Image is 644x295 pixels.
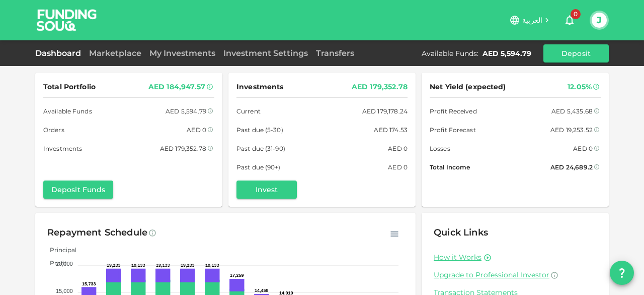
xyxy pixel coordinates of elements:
[187,125,206,135] div: AED 0
[43,143,82,154] span: Investments
[522,16,542,25] span: العربية
[434,270,549,279] span: Upgrade to Professional Investor
[434,227,488,238] span: Quick Links
[47,225,147,241] div: Repayment Schedule
[42,246,76,254] span: Principal
[43,81,96,93] span: Total Portfolio
[430,125,476,135] span: Profit Forecast
[550,162,593,172] div: AED 24,689.2
[85,48,145,58] a: Marketplace
[42,259,67,267] span: Profit
[219,48,312,58] a: Investment Settings
[434,253,481,262] a: How it Works
[550,125,593,135] div: AED 19,253.52
[568,81,592,93] div: 12.05%
[236,125,283,135] span: Past due (5-30)
[160,143,206,154] div: AED 179,352.78
[482,48,531,58] div: AED 5,594.79
[56,288,73,294] tspan: 15,000
[43,106,92,116] span: Available Funds
[236,181,297,199] button: Invest
[571,9,581,19] span: 0
[388,143,408,154] div: AED 0
[592,13,607,28] button: J
[236,162,281,172] span: Past due (90+)
[312,48,358,58] a: Transfers
[434,270,597,280] a: Upgrade to Professional Investor
[422,48,478,58] div: Available Funds :
[559,10,580,30] button: 0
[43,181,113,199] button: Deposit Funds
[430,162,470,172] span: Total Income
[430,143,450,154] span: Losses
[362,106,408,116] div: AED 179,178.24
[236,81,283,93] span: Investments
[56,261,73,267] tspan: 20,000
[35,48,85,58] a: Dashboard
[430,81,506,93] span: Net Yield (expected)
[166,106,206,116] div: AED 5,594.79
[148,81,205,93] div: AED 184,947.57
[388,162,408,172] div: AED 0
[610,261,634,285] button: question
[236,143,285,154] span: Past due (31-90)
[236,106,261,116] span: Current
[551,106,593,116] div: AED 5,435.68
[573,143,593,154] div: AED 0
[374,125,408,135] div: AED 174.53
[145,48,219,58] a: My Investments
[352,81,408,93] div: AED 179,352.78
[43,125,64,135] span: Orders
[430,106,477,116] span: Profit Received
[543,44,609,63] button: Deposit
